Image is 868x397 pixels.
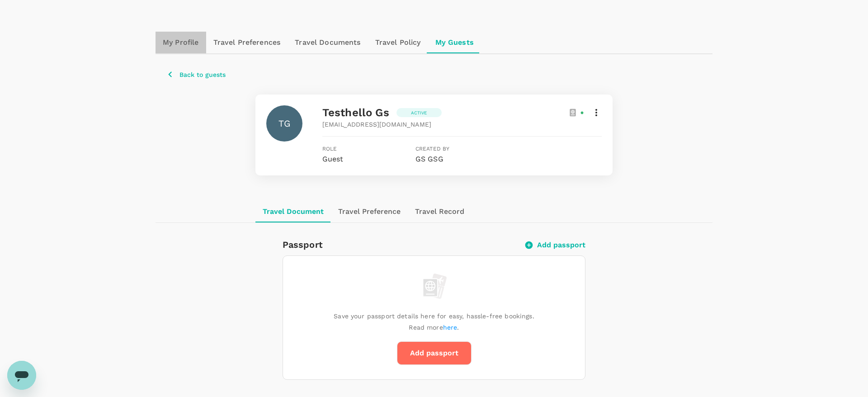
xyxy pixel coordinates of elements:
button: Travel Document [255,201,331,222]
a: Travel Preferences [206,32,288,53]
button: Travel Preference [331,201,408,222]
p: Read more . [409,323,459,332]
h6: Passport [283,237,323,252]
a: Travel Documents [288,32,368,53]
p: Back to guests [179,70,226,79]
a: My Guests [428,32,481,53]
div: TG [266,105,302,142]
p: GS GSG [415,154,509,165]
span: [EMAIL_ADDRESS][DOMAIN_NAME] [322,120,431,129]
a: My Profile [156,32,206,53]
p: Guest [322,154,415,165]
span: Created by [415,146,450,152]
button: Back to guests [166,69,226,80]
button: Add passport [397,341,472,365]
img: empty passport [418,270,450,302]
button: Add passport [526,241,585,250]
a: here [443,324,458,331]
span: testhello gs [322,106,389,119]
span: Role [322,146,337,152]
iframe: Button to launch messaging window [7,361,36,390]
p: Active [411,109,427,116]
button: Travel Record [408,201,472,222]
p: Save your passport details here for easy, hassle-free bookings. [334,312,534,321]
a: Travel Policy [368,32,428,53]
